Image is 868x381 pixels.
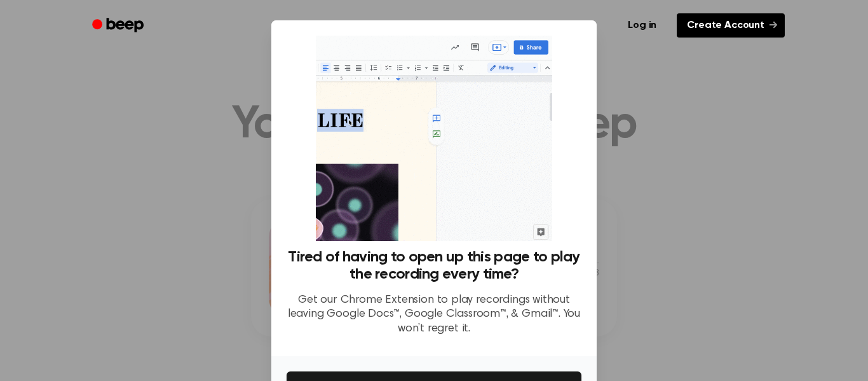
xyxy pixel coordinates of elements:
[287,249,581,283] h3: Tired of having to open up this page to play the recording every time?
[83,13,155,38] a: Beep
[316,36,552,241] img: Beep extension in action
[677,13,785,38] a: Create Account
[615,11,669,40] a: Log in
[287,293,581,336] p: Get our Chrome Extension to play recordings without leaving Google Docs™, Google Classroom™, & Gm...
